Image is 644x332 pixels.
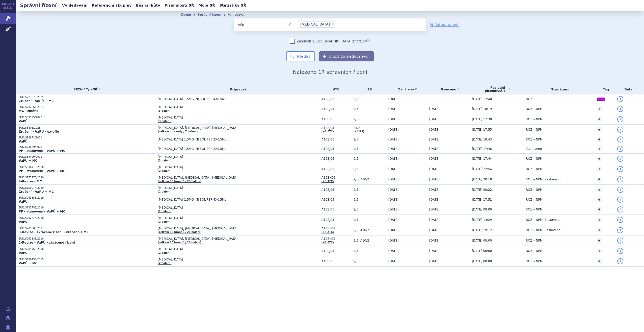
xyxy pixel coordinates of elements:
span: [DATE] 00:00 [472,259,492,263]
p: SUKLS223870/2025 [19,96,155,99]
span: [DATE] 18:43 [472,138,492,141]
a: + [597,107,602,111]
span: A10BJ05 [321,259,351,263]
p: SUKLS73629/2021 [19,145,155,149]
span: 9/5 [353,107,386,111]
span: [DATE] [388,138,399,141]
span: 9/5 [353,147,386,151]
span: [DATE] [429,188,440,192]
span: A10BJ05 [321,138,351,141]
span: 9/5 [353,97,386,101]
a: detail [617,106,623,112]
strong: 2-Revize - VaPÚ - zkrácené řízení [19,241,75,244]
span: [MEDICAL_DATA] [300,22,330,26]
span: [DATE] [388,259,399,263]
a: detail [617,156,623,162]
strong: VaPÚ [19,120,28,123]
th: Stav řízení [523,84,595,94]
span: 9/5 [353,188,386,192]
strong: VaPÚ [19,251,28,255]
p: SUKLS202661/2023 [19,105,155,109]
a: detail [617,116,623,122]
h2: Správní řízení [16,2,61,9]
span: 9/5, A10/2 [353,178,386,181]
a: (3 balení) [158,109,171,112]
span: [DATE] 17:30 [472,117,492,121]
span: [DATE] [388,239,399,242]
span: [DATE] [388,198,399,201]
a: (celkem 10 brandů / 20 balení) [158,241,201,244]
a: Správní řízení [198,13,221,16]
span: A10BJ05 [321,117,351,121]
a: Domů [181,13,191,16]
span: [DATE] [388,107,399,111]
a: (celkem 4 brandy / 7 balení) [158,130,198,133]
span: [DATE] 00:00 [472,239,492,242]
a: (+4 RS) [353,130,364,133]
p: SUKLS8801/2023 [19,126,155,130]
span: - [429,97,430,101]
span: [MEDICAL_DATA] 1,5MG INJ SOL PEP 2X0,5ML [158,138,284,141]
a: detail [617,258,623,264]
a: (+8 ATC) [321,241,334,244]
p: SUKLS121758/2019 [19,206,155,209]
a: Písemnosti SŘ [163,2,196,9]
span: ROZ [526,97,532,101]
a: detail [617,187,623,193]
abbr: (?) [367,38,370,42]
abbr: (?) [503,89,506,92]
a: + [597,127,602,132]
a: detail [617,227,623,233]
span: [DATE] 18:19 [472,107,492,111]
a: detail [617,176,623,182]
a: + [597,147,602,151]
span: [MEDICAL_DATA] [158,105,284,109]
a: + [597,137,602,142]
a: + [597,259,602,264]
span: [MEDICAL_DATA], [MEDICAL_DATA], [MEDICAL_DATA]… [158,176,284,179]
a: + [597,167,602,171]
span: ROZ – NPM [526,157,543,160]
span: ROZ – NPM [526,208,543,211]
p: SUKLS263555/2019 [19,196,155,200]
span: [DATE] [388,218,399,222]
span: 9/5 [353,138,386,141]
p: SUKLS98871/2021 [19,136,155,139]
a: detail [617,136,623,143]
span: A10BJ05 [321,147,351,151]
strong: 3-Revize - zkrácené řízení - vráceno z MZ [19,230,89,234]
a: + [597,177,602,182]
strong: Zrušení - VaPÚ + MC [19,99,54,103]
span: [MEDICAL_DATA] [158,206,284,209]
span: [DATE] [388,167,399,171]
span: [DATE] 22:54 [472,167,492,171]
span: A10BH01 [321,176,351,179]
span: A10BH01 [321,237,351,241]
a: + [597,249,602,253]
span: ROZ – NPM [526,239,543,242]
span: 9/5, A10/2 [353,239,386,242]
a: (celkem 10 brandů / 20 balení) [158,180,201,183]
span: ROZ – NPM, Zastaveno [526,218,560,222]
span: [MEDICAL_DATA], [MEDICAL_DATA], [MEDICAL_DATA]… [158,126,284,130]
a: detail [617,238,623,244]
span: [DATE] [429,249,440,253]
button: Uložit do sledovaných [319,51,374,61]
span: 9/5 [353,157,386,160]
strong: MC - změna [19,109,38,113]
label: Zahrnout [DEMOGRAPHIC_DATA] přípravky [290,39,370,44]
a: + [597,197,602,202]
span: A10BJ05 [321,188,351,192]
span: [MEDICAL_DATA] [158,116,284,119]
th: ATC [319,84,351,94]
span: [DATE] 00:00 [472,208,492,211]
span: ROZ – NPM [526,188,543,192]
span: A10BJ05 [321,167,351,171]
button: Hledat [286,51,315,61]
a: detail [617,96,623,102]
span: [DATE] 19:12 [472,228,492,232]
span: ROZ – NPM [526,198,543,201]
span: [MEDICAL_DATA] [158,186,284,190]
p: SUKLS177772/2020 [19,176,155,179]
span: [DATE] 20:18 [472,178,492,181]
